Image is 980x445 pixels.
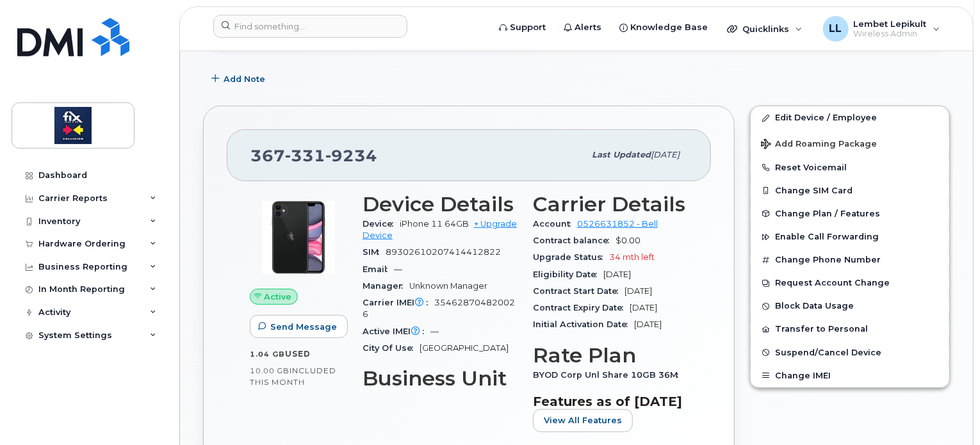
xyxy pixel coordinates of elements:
[510,21,546,34] span: Support
[751,341,949,364] button: Suspend/Cancel Device
[751,364,949,387] button: Change IMEI
[250,146,377,165] span: 367
[775,348,881,357] span: Suspend/Cancel Device
[394,264,402,274] span: —
[854,29,927,39] span: Wireless Admin
[718,16,812,42] div: Quicklinks
[533,320,634,329] span: Initial Activation Date
[363,298,434,307] span: Carrier IMEI
[609,252,655,262] span: 34 mth left
[555,15,610,40] a: Alerts
[761,139,877,151] span: Add Roaming Package
[751,179,949,202] button: Change SIM Card
[363,343,420,353] span: City Of Use
[544,414,622,426] span: View All Features
[751,202,949,225] button: Change Plan / Features
[630,21,708,34] span: Knowledge Base
[533,344,688,367] h3: Rate Plan
[575,21,601,34] span: Alerts
[250,366,336,387] span: included this month
[363,298,515,319] span: 354628704820026
[386,247,501,257] span: 89302610207414412822
[363,327,430,336] span: Active IMEI
[363,281,409,291] span: Manager
[775,232,879,242] span: Enable Call Forwarding
[533,286,625,296] span: Contract Start Date
[430,327,439,336] span: —
[270,321,337,333] span: Send Message
[854,19,927,29] span: Lembet Lepikult
[533,236,616,245] span: Contract balance
[533,193,688,216] h3: Carrier Details
[814,16,949,42] div: Lembet Lepikult
[363,247,386,257] span: SIM
[533,303,630,312] span: Contract Expiry Date
[610,15,717,40] a: Knowledge Base
[533,252,609,262] span: Upgrade Status
[250,350,285,359] span: 1.04 GB
[630,303,657,312] span: [DATE]
[751,106,949,129] a: Edit Device / Employee
[285,146,325,165] span: 331
[400,219,469,229] span: iPhone 11 64GB
[533,409,633,432] button: View All Features
[533,370,685,380] span: BYOD Corp Unl Share 10GB 36M
[224,73,265,85] span: Add Note
[250,366,290,375] span: 10.00 GB
[265,291,292,303] span: Active
[742,24,789,34] span: Quicklinks
[751,225,949,248] button: Enable Call Forwarding
[533,394,688,409] h3: Features as of [DATE]
[490,15,555,40] a: Support
[203,67,276,90] button: Add Note
[533,270,603,279] span: Eligibility Date
[751,156,949,179] button: Reset Voicemail
[285,349,311,359] span: used
[363,219,400,229] span: Device
[829,21,842,36] span: LL
[634,320,662,329] span: [DATE]
[363,264,394,274] span: Email
[250,315,348,338] button: Send Message
[751,318,949,341] button: Transfer to Personal
[751,271,949,295] button: Request Account Change
[651,150,680,159] span: [DATE]
[603,270,631,279] span: [DATE]
[751,248,949,271] button: Change Phone Number
[533,219,577,229] span: Account
[751,295,949,318] button: Block Data Usage
[592,150,651,159] span: Last updated
[325,146,377,165] span: 9234
[625,286,652,296] span: [DATE]
[213,15,407,38] input: Find something...
[409,281,487,291] span: Unknown Manager
[420,343,509,353] span: [GEOGRAPHIC_DATA]
[260,199,337,276] img: iPhone_11.jpg
[577,219,658,229] a: 0526631852 - Bell
[775,209,880,218] span: Change Plan / Features
[751,130,949,156] button: Add Roaming Package
[616,236,641,245] span: $0.00
[363,193,518,216] h3: Device Details
[363,367,518,390] h3: Business Unit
